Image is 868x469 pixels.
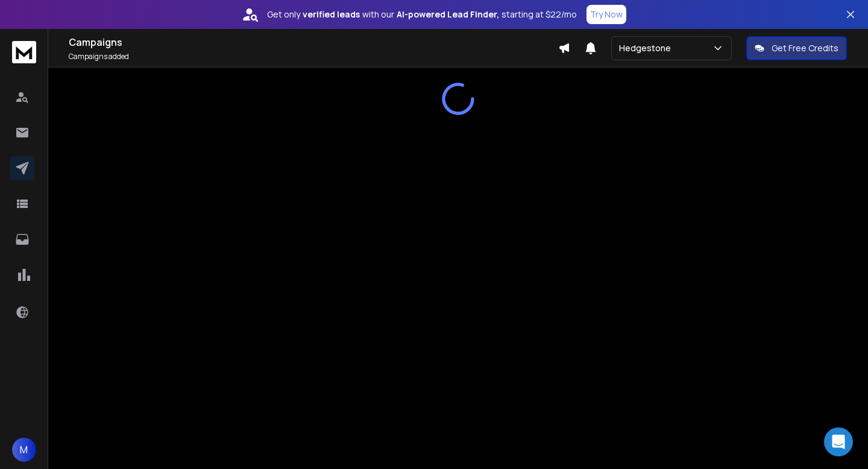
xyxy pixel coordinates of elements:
strong: verified leads [303,8,360,20]
strong: AI-powered Lead Finder, [397,8,499,20]
button: M [12,438,36,462]
p: Hedgestone [619,42,676,54]
div: Open Intercom Messenger [824,427,853,456]
p: Try Now [590,8,623,20]
button: Try Now [587,5,626,24]
p: Get Free Credits [772,42,838,54]
h1: Campaigns [69,35,558,49]
p: Get only with our starting at $22/mo [267,8,577,20]
img: logo [12,41,36,63]
p: Campaigns added [69,52,558,61]
button: Get Free Credits [746,36,847,60]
